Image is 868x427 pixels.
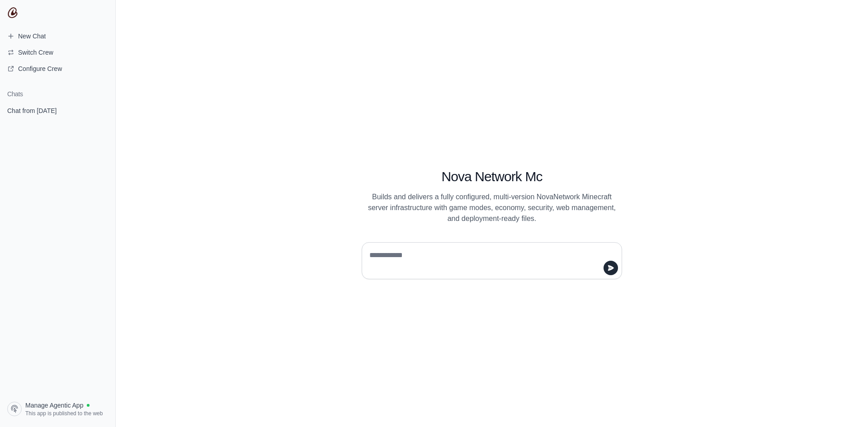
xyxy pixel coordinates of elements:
h1: Nova Network Mc [362,169,622,185]
span: Switch Crew [18,48,53,57]
a: Manage Agentic App This app is published to the web [4,398,112,420]
span: This app is published to the web [25,410,103,417]
a: Chat from [DATE] [4,102,112,119]
span: Configure Crew [18,64,62,73]
img: CrewAI Logo [7,7,18,18]
span: Chat from [DATE] [7,106,57,115]
a: Configure Crew [4,61,112,76]
button: Switch Crew [4,45,112,60]
p: Builds and delivers a fully configured, multi-version NovaNetwork Minecraft server infrastructure... [362,192,622,224]
span: New Chat [18,32,46,41]
a: New Chat [4,29,112,43]
span: Manage Agentic App [25,401,83,410]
